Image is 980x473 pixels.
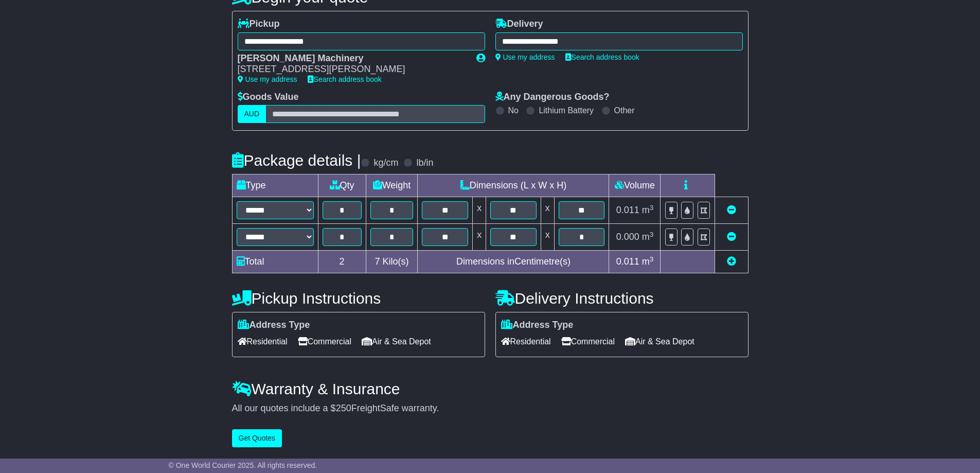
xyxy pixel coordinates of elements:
[418,251,609,273] td: Dimensions in Centimetre(s)
[375,256,380,267] span: 7
[727,256,736,267] a: Add new item
[541,197,554,224] td: x
[508,106,519,115] label: No
[616,205,639,215] span: 0.011
[650,255,654,263] sup: 3
[495,19,543,30] label: Delivery
[650,231,654,238] sup: 3
[501,334,551,349] span: Residential
[539,106,594,115] label: Lithium Battery
[495,53,555,61] a: Use my address
[238,105,266,123] label: AUD
[727,205,736,215] a: Remove this item
[238,64,466,75] div: [STREET_ADDRESS][PERSON_NAME]
[565,53,639,61] a: Search address book
[625,334,694,349] span: Air & Sea Depot
[541,224,554,251] td: x
[616,256,639,267] span: 0.011
[336,403,351,413] span: 250
[308,75,382,83] a: Search address book
[614,106,635,115] label: Other
[238,75,297,83] a: Use my address
[238,53,466,64] div: [PERSON_NAME] Machinery
[650,204,654,212] sup: 3
[495,290,749,307] h4: Delivery Instructions
[727,232,736,242] a: Remove this item
[373,157,398,169] label: kg/cm
[501,320,574,331] label: Address Type
[232,174,318,197] td: Type
[473,197,486,224] td: x
[232,251,318,273] td: Total
[238,320,310,331] label: Address Type
[232,380,749,397] h4: Warranty & Insurance
[232,429,282,447] button: Get Quotes
[238,19,280,30] label: Pickup
[169,461,317,469] span: © One World Courier 2025. All rights reserved.
[362,334,431,349] span: Air & Sea Depot
[642,205,654,215] span: m
[366,251,418,273] td: Kilo(s)
[642,256,654,267] span: m
[616,232,639,242] span: 0.000
[366,174,418,197] td: Weight
[416,157,433,169] label: lb/in
[298,334,351,349] span: Commercial
[232,290,485,307] h4: Pickup Instructions
[318,251,366,273] td: 2
[473,224,486,251] td: x
[232,403,749,414] div: All our quotes include a $ FreightSafe warranty.
[418,174,609,197] td: Dimensions (L x W x H)
[232,152,361,169] h4: Package details |
[495,92,610,103] label: Any Dangerous Goods?
[561,334,615,349] span: Commercial
[238,92,299,103] label: Goods Value
[318,174,366,197] td: Qty
[609,174,661,197] td: Volume
[238,334,288,349] span: Residential
[642,232,654,242] span: m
